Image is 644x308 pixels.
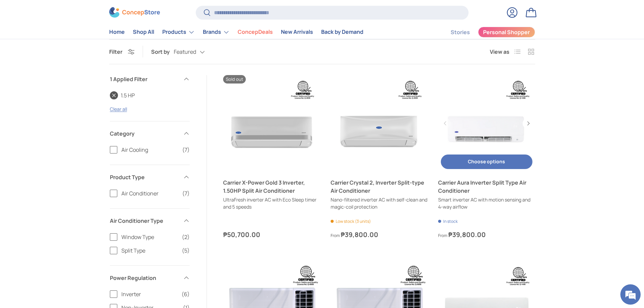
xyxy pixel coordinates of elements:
[121,233,178,241] span: Window Type
[331,179,427,195] a: Carrier Crystal 2, Inverter Split-type Air Conditioner
[451,26,470,39] a: Stories
[39,85,93,153] span: We're online!
[223,75,320,172] a: Carrier X-Power Gold 3 Inverter, 1.50HP Split Air Conditioner
[151,48,174,56] label: Sort by
[121,189,178,197] span: Air Conditioner
[110,75,179,83] span: 1 Applied Filter
[110,217,179,225] span: Air Conditioner Type
[281,26,313,39] a: New Arrivals
[182,233,190,241] span: (2)
[331,75,427,172] a: Carrier Crystal 2, Inverter Split-type Air Conditioner
[438,75,535,172] a: Carrier Aura Inverter Split Type Air Conditioner
[174,46,218,58] button: Featured
[110,67,190,91] summary: 1 Applied Filter
[121,290,177,298] span: Inverter
[110,106,127,112] a: Clear all
[238,26,273,39] a: ConcepDeals
[110,266,190,290] summary: Power Regulation
[174,49,196,55] span: Featured
[109,26,125,39] a: Home
[321,26,363,39] a: Back by Demand
[182,146,190,154] span: (7)
[438,179,535,195] a: Carrier Aura Inverter Split Type Air Conditioner
[111,3,127,20] div: Minimize live chat window
[110,274,179,282] span: Power Regulation
[110,173,179,181] span: Product Type
[109,25,363,39] nav: Primary
[110,165,190,189] summary: Product Type
[109,7,160,18] img: ConcepStore
[121,246,178,255] span: Split Type
[158,25,199,39] summary: Products
[223,179,320,195] a: Carrier X-Power Gold 3 Inverter, 1.50HP Split Air Conditioner
[483,30,530,35] span: Personal Shopper
[3,185,129,208] textarea: Type your message and hit 'Enter'
[110,121,190,146] summary: Category
[110,209,190,233] summary: Air Conditioner Type
[110,129,179,138] span: Category
[133,26,154,39] a: Shop All
[223,75,246,84] span: Sold out
[478,27,535,38] a: Personal Shopper
[121,146,178,154] span: Air Cooling
[182,246,190,255] span: (5)
[182,290,190,298] span: (6)
[441,155,532,169] button: Choose options
[109,48,122,55] span: Filter
[434,25,535,39] nav: Secondary
[182,189,190,197] span: (7)
[110,91,135,99] a: 1.5 HP
[35,38,114,47] div: Chat with us now
[490,48,509,56] span: View as
[109,48,135,55] button: Filter
[199,25,234,39] summary: Brands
